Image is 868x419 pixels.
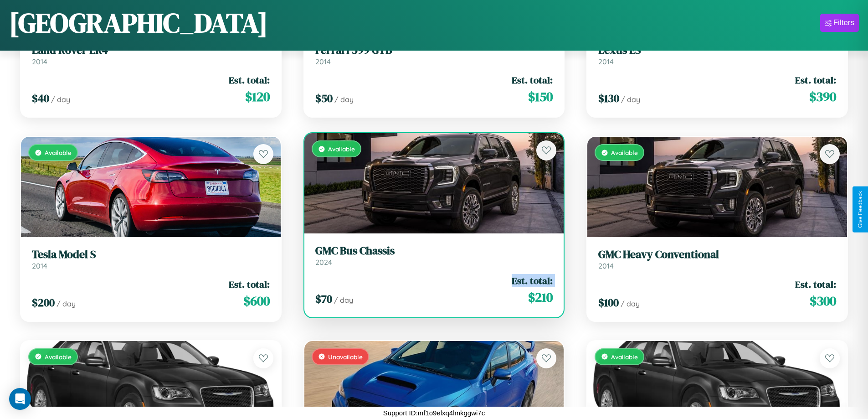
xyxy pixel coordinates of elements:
a: Ferrari 599 GTB2014 [315,44,553,66]
span: $ 100 [598,295,619,310]
span: / day [621,299,640,308]
a: GMC Bus Chassis2024 [315,244,553,267]
span: $ 200 [32,295,55,310]
span: $ 390 [809,88,836,106]
span: Available [611,353,638,361]
h3: Land Rover LR4 [32,44,270,57]
span: $ 600 [243,292,270,310]
span: Est. total: [229,278,270,291]
span: / day [334,95,354,104]
a: GMC Heavy Conventional2014 [598,248,836,270]
h3: Lexus ES [598,44,836,57]
span: $ 70 [315,291,332,306]
div: Give Feedback [857,191,863,228]
span: Unavailable [328,353,363,361]
a: Land Rover LR42014 [32,44,270,66]
span: 2014 [598,261,614,270]
span: $ 120 [245,88,270,106]
span: $ 130 [598,91,619,106]
span: Est. total: [795,73,836,87]
span: $ 40 [32,91,49,106]
p: Support ID: mf1o9elxq4lmkggwi7c [383,407,485,419]
span: Est. total: [229,73,270,87]
h3: GMC Bus Chassis [315,244,553,258]
span: / day [51,95,70,104]
span: Available [45,149,72,156]
span: 2024 [315,258,332,267]
div: Filters [833,18,854,27]
a: Tesla Model S2014 [32,248,270,270]
span: 2014 [315,57,331,66]
div: Open Intercom Messenger [9,388,31,410]
span: $ 50 [315,91,333,106]
h3: Ferrari 599 GTB [315,44,553,57]
span: $ 210 [528,288,553,306]
span: Est. total: [795,278,836,291]
span: $ 300 [810,292,836,310]
span: 2014 [32,261,47,270]
span: Available [328,145,355,153]
span: / day [334,295,353,305]
h3: GMC Heavy Conventional [598,248,836,261]
button: Filters [820,14,859,32]
span: 2014 [32,57,47,66]
span: Available [45,353,72,361]
h1: [GEOGRAPHIC_DATA] [9,4,268,41]
span: Available [611,149,638,156]
span: / day [56,299,76,308]
span: 2014 [598,57,614,66]
span: / day [621,95,640,104]
span: $ 150 [528,88,553,106]
span: Est. total: [512,73,553,87]
span: Est. total: [512,274,553,287]
a: Lexus ES2014 [598,44,836,66]
h3: Tesla Model S [32,248,270,261]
